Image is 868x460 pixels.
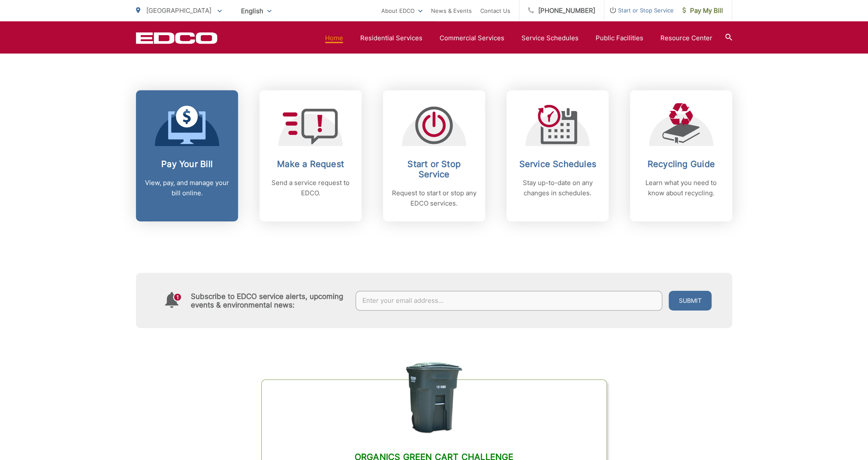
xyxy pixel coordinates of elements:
[268,159,353,169] h2: Make a Request
[136,90,238,221] a: Pay Your Bill View, pay, and manage your bill online.
[381,6,422,16] a: About EDCO
[136,32,217,44] a: EDCD logo. Return to the homepage.
[431,6,472,16] a: News & Events
[146,6,211,15] span: [GEOGRAPHIC_DATA]
[682,6,723,16] span: Pay My Bill
[325,33,343,43] a: Home
[259,90,362,221] a: Make a Request Send a service request to EDCO.
[235,3,278,18] span: English
[360,33,422,43] a: Residential Services
[515,178,600,198] p: Stay up-to-date on any changes in schedules.
[392,159,476,179] h2: Start or Stop Service
[506,90,609,221] a: Service Schedules Stay up-to-date on any changes in schedules.
[480,6,510,16] a: Contact Us
[268,178,353,198] p: Send a service request to EDCO.
[145,159,229,169] h2: Pay Your Bill
[440,33,504,43] a: Commercial Services
[356,291,663,311] input: Enter your email address...
[630,90,732,221] a: Recycling Guide Learn what you need to know about recycling.
[392,188,476,209] p: Request to start or stop any EDCO services.
[639,159,723,169] h2: Recycling Guide
[639,178,723,198] p: Learn what you need to know about recycling.
[515,159,600,169] h2: Service Schedules
[660,33,712,43] a: Resource Center
[191,292,347,309] h4: Subscribe to EDCO service alerts, upcoming events & environmental news:
[669,291,711,311] button: Submit
[596,33,643,43] a: Public Facilities
[521,33,579,43] a: Service Schedules
[145,178,229,198] p: View, pay, and manage your bill online.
